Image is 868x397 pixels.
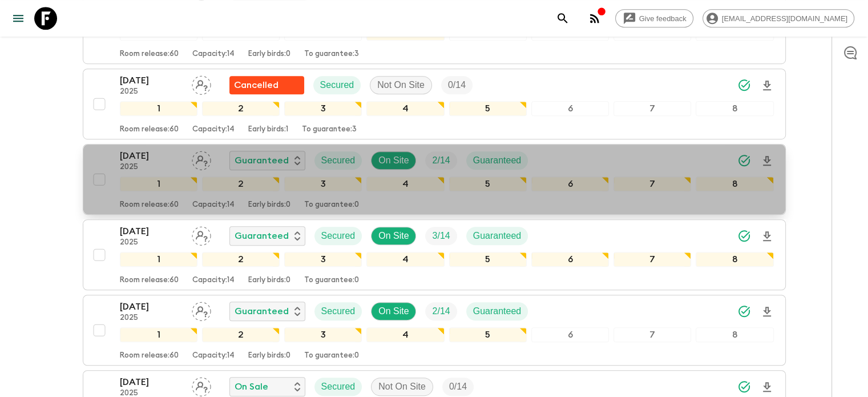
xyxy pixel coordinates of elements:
[202,327,280,342] div: 2
[737,229,751,243] svg: Synced Successfully
[737,154,751,167] svg: Synced Successfully
[703,9,854,27] div: [EMAIL_ADDRESS][DOMAIN_NAME]
[448,78,466,92] p: 0 / 14
[120,200,179,210] p: Room release: 60
[235,229,289,243] p: Guaranteed
[425,227,457,245] div: Trip Fill
[302,125,357,134] p: To guarantee: 3
[432,304,450,318] p: 2 / 14
[120,314,183,323] p: 2025
[760,230,774,243] svg: Download Onboarding
[120,149,183,163] p: [DATE]
[120,276,179,285] p: Room release: 60
[716,14,854,23] span: [EMAIL_ADDRESS][DOMAIN_NAME]
[551,7,574,30] button: search adventures
[760,154,774,168] svg: Download Onboarding
[284,177,362,191] div: 3
[531,177,609,191] div: 6
[321,229,356,243] p: Secured
[235,154,289,167] p: Guaranteed
[120,224,183,238] p: [DATE]
[120,74,183,87] p: [DATE]
[248,276,290,285] p: Early birds: 0
[83,69,786,139] button: [DATE]2025Assign pack leaderFlash Pack cancellationSecuredNot On SiteTrip Fill12345678Room releas...
[192,305,211,314] span: Assign pack leader
[371,378,433,396] div: Not On Site
[473,154,522,167] p: Guaranteed
[229,76,304,94] div: Flash Pack cancellation
[120,101,197,116] div: 1
[449,380,467,394] p: 0 / 14
[473,304,522,318] p: Guaranteed
[378,154,409,167] p: On Site
[613,177,691,191] div: 7
[449,252,527,267] div: 5
[192,351,235,360] p: Capacity: 14
[314,227,362,245] div: Secured
[313,76,361,94] div: Secured
[370,76,432,94] div: Not On Site
[321,380,356,394] p: Secured
[192,154,211,163] span: Assign pack leader
[120,50,179,59] p: Room release: 60
[304,50,359,59] p: To guarantee: 3
[314,151,362,170] div: Secured
[234,78,278,92] p: Cancelled
[7,7,30,30] button: menu
[192,200,235,210] p: Capacity: 14
[696,177,773,191] div: 8
[366,177,444,191] div: 4
[120,351,179,360] p: Room release: 60
[378,229,409,243] p: On Site
[760,380,774,394] svg: Download Onboarding
[321,304,356,318] p: Secured
[531,101,609,116] div: 6
[192,50,235,59] p: Capacity: 14
[441,76,473,94] div: Trip Fill
[120,125,179,134] p: Room release: 60
[531,327,609,342] div: 6
[202,177,280,191] div: 2
[120,327,197,342] div: 1
[737,78,751,92] svg: Synced Successfully
[314,378,362,396] div: Secured
[321,154,356,167] p: Secured
[248,125,288,134] p: Early birds: 1
[320,78,354,92] p: Secured
[120,177,197,191] div: 1
[192,230,211,239] span: Assign pack leader
[371,302,416,320] div: On Site
[120,375,183,389] p: [DATE]
[377,78,425,92] p: Not On Site
[442,378,474,396] div: Trip Fill
[202,252,280,267] div: 2
[378,304,409,318] p: On Site
[120,252,197,267] div: 1
[613,327,691,342] div: 7
[284,101,362,116] div: 3
[737,304,751,318] svg: Synced Successfully
[248,351,290,360] p: Early birds: 0
[449,177,527,191] div: 5
[314,302,362,320] div: Secured
[449,101,527,116] div: 5
[235,304,289,318] p: Guaranteed
[760,305,774,319] svg: Download Onboarding
[235,380,268,394] p: On Sale
[371,151,416,170] div: On Site
[371,227,416,245] div: On Site
[613,252,691,267] div: 7
[248,50,290,59] p: Early birds: 0
[120,238,183,247] p: 2025
[366,252,444,267] div: 4
[696,252,773,267] div: 8
[202,101,280,116] div: 2
[760,79,774,93] svg: Download Onboarding
[120,163,183,172] p: 2025
[696,327,773,342] div: 8
[304,351,359,360] p: To guarantee: 0
[83,295,786,366] button: [DATE]2025Assign pack leaderGuaranteedSecuredOn SiteTrip FillGuaranteed12345678Room release:60Cap...
[633,14,693,23] span: Give feedback
[531,252,609,267] div: 6
[304,200,359,210] p: To guarantee: 0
